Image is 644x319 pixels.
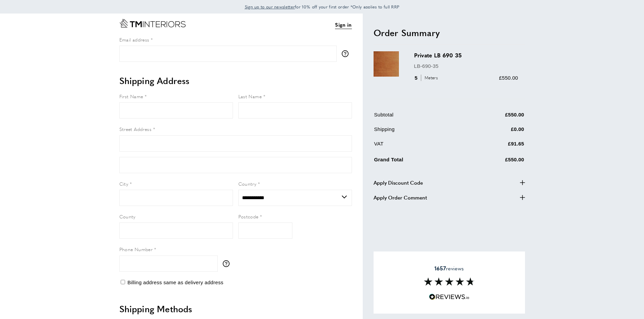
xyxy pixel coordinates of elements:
[465,140,524,153] td: £91.65
[127,280,223,285] span: Billing address same as delivery address
[238,180,257,187] span: Country
[238,213,259,220] span: Postcode
[465,154,524,169] td: £550.00
[119,93,143,100] span: First Name
[374,140,465,153] td: VAT
[245,4,295,10] span: Sign up to our newsletter
[374,193,427,202] span: Apply Order Comment
[121,280,125,284] input: Billing address same as delivery address
[119,36,149,43] span: Email address
[374,27,525,39] h2: Order Summary
[421,75,439,81] span: Meters
[238,93,262,100] span: Last Name
[119,180,128,187] span: City
[335,21,352,29] a: Sign in
[465,125,524,138] td: £0.00
[119,213,136,220] span: County
[374,125,465,138] td: Shipping
[374,111,465,124] td: Subtotal
[465,111,524,124] td: £550.00
[374,154,465,169] td: Grand Total
[374,51,399,77] img: Private LB 690 35
[245,3,295,10] a: Sign up to our newsletter
[119,75,352,87] h2: Shipping Address
[119,126,152,132] span: Street Address
[342,50,352,57] button: More information
[374,179,423,187] span: Apply Discount Code
[429,294,470,300] img: Reviews.io 5 stars
[245,4,400,10] span: for 10% off your first order *Only applies to full RRP
[414,51,518,59] h3: Private LB 690 35
[414,74,440,82] div: 5
[424,277,475,286] img: Reviews section
[119,246,153,252] span: Phone Number
[223,260,233,267] button: More information
[434,264,446,272] strong: 1657
[499,75,518,81] span: £550.00
[119,19,186,28] a: Go to Home page
[434,265,464,272] span: reviews
[119,303,352,315] h2: Shipping Methods
[414,62,518,70] p: LB-690-35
